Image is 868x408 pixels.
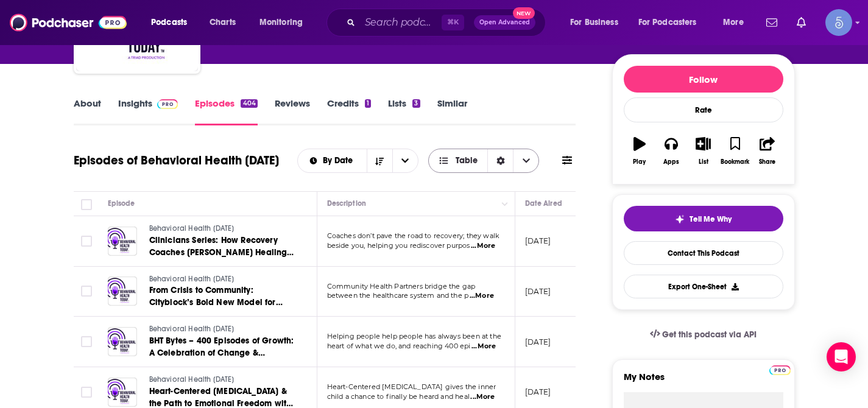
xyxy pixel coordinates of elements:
label: My Notes [624,371,783,392]
span: child a chance to finally be heard and heal [327,392,470,401]
p: [DATE] [525,286,551,297]
a: Show notifications dropdown [792,12,811,33]
span: Behavioral Health [DATE] [149,375,235,384]
span: Podcasts [151,14,187,31]
span: Tell Me Why [690,214,732,224]
span: Behavioral Health [DATE] [149,325,235,333]
a: Charts [202,13,243,32]
span: Toggle select row [81,387,92,398]
button: Share [751,129,783,173]
span: beside you, helping you rediscover purpos [327,241,470,250]
span: Logged in as Spiral5-G1 [825,9,852,36]
span: Behavioral Health [DATE] [149,275,235,283]
span: Table [456,157,478,165]
button: Sort Direction [367,149,392,172]
div: 1 [365,99,371,108]
span: Toggle select row [81,286,92,297]
button: tell me why sparkleTell Me Why [624,206,783,231]
a: Behavioral Health [DATE] [149,223,295,234]
button: open menu [298,157,367,165]
a: Show notifications dropdown [761,12,782,33]
div: Open Intercom Messenger [827,342,856,371]
a: Get this podcast via API [640,320,767,350]
button: Play [624,129,655,173]
input: Search podcasts, credits, & more... [360,13,442,32]
a: Reviews [275,97,310,125]
img: Podchaser - Follow, Share and Rate Podcasts [10,11,127,34]
span: By Date [323,157,357,165]
div: Apps [663,158,679,166]
div: Description [327,196,366,211]
button: Follow [624,66,783,93]
span: Open Advanced [479,19,530,26]
span: between the healthcare system and the p [327,291,469,300]
button: Column Actions [498,197,512,211]
button: Choose View [428,149,540,173]
a: From Crisis to Community: Cityblock’s Bold New Model for Behavioral Health with [PERSON_NAME] – E... [149,284,295,309]
a: Clinicians Series: How Recovery Coaches [PERSON_NAME] Healing & Hope with [PERSON_NAME] & [PERSON... [149,234,295,259]
span: Monitoring [259,14,303,31]
span: Get this podcast via API [662,329,757,340]
span: ⌘ K [442,15,464,30]
div: List [699,158,708,166]
a: InsightsPodchaser Pro [118,97,178,125]
img: Podchaser Pro [769,365,791,375]
img: tell me why sparkle [675,214,685,224]
div: Search podcasts, credits, & more... [338,9,557,37]
span: ...More [470,291,494,301]
img: User Profile [825,9,852,36]
span: Behavioral Health [DATE] [149,224,235,233]
a: Behavioral Health [DATE] [149,274,295,285]
span: More [723,14,744,31]
h2: Choose List sort [297,149,418,173]
a: Credits1 [327,97,371,125]
span: ...More [470,392,495,402]
p: [DATE] [525,236,551,246]
a: Contact This Podcast [624,241,783,265]
span: For Podcasters [638,14,697,31]
button: open menu [143,13,203,32]
img: Podchaser Pro [157,99,178,109]
a: BHT Bytes – 400 Episodes of Growth: A Celebration of Change & Community – Episode 400 [149,335,295,359]
span: From Crisis to Community: Cityblock’s Bold New Model for Behavioral Health with [PERSON_NAME] – E... [149,285,283,332]
span: Heart-Centered [MEDICAL_DATA] gives the inner [327,382,496,391]
span: BHT Bytes – 400 Episodes of Growth: A Celebration of Change & Community – Episode 400 [149,336,294,370]
a: Pro website [769,364,791,375]
a: Behavioral Health [DATE] [149,375,295,385]
button: open menu [630,13,715,32]
p: [DATE] [525,387,551,397]
span: ...More [471,342,496,351]
h1: Episodes of Behavioral Health [DATE] [74,153,279,168]
div: 3 [412,99,420,108]
span: Coaches don’t pave the road to recovery; they walk [327,231,500,240]
a: Episodes404 [195,97,257,125]
button: open menu [715,13,759,32]
button: Export One-Sheet [624,275,783,298]
button: Bookmark [719,129,751,173]
a: Similar [437,97,467,125]
a: About [74,97,101,125]
span: Charts [210,14,236,31]
div: 404 [241,99,257,108]
span: Toggle select row [81,336,92,347]
button: open menu [251,13,319,32]
button: Show profile menu [825,9,852,36]
button: open menu [392,149,418,172]
span: Clinicians Series: How Recovery Coaches [PERSON_NAME] Healing & Hope with [PERSON_NAME] & [PERSON... [149,235,294,282]
button: Apps [655,129,687,173]
a: Behavioral Health [DATE] [149,324,295,335]
div: Date Aired [525,196,562,211]
button: Open AdvancedNew [474,15,535,30]
div: Share [759,158,775,166]
span: For Business [570,14,618,31]
span: Helping people help people has always been at the [327,332,501,340]
span: Community Health Partners bridge the gap [327,282,476,290]
div: Play [633,158,646,166]
div: Rate [624,97,783,122]
div: Bookmark [721,158,749,166]
a: Lists3 [388,97,420,125]
div: Episode [108,196,135,211]
p: [DATE] [525,337,551,347]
